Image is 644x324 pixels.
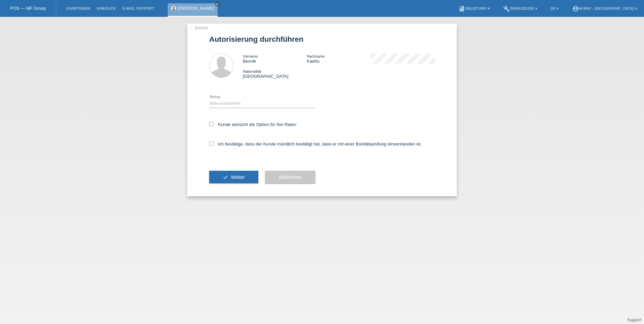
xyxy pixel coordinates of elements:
[209,35,435,43] h1: Autorisierung durchführen
[307,54,325,58] span: Nachname
[243,54,258,58] span: Vorname
[265,171,315,184] button: Abbrechen
[547,6,562,10] a: DE ▾
[216,2,219,6] i: close
[178,6,214,11] a: [PERSON_NAME]
[503,5,510,12] i: build
[243,69,261,73] span: Nationalität
[243,54,307,64] div: Besnik
[243,69,307,79] div: [GEOGRAPHIC_DATA]
[93,6,119,10] a: Einkäufe
[209,171,258,184] button: check Weiter
[119,6,158,10] a: E-Mail Support
[569,6,641,10] a: account_circlem-way - [GEOGRAPHIC_DATA] ▾
[63,6,93,10] a: Kund*innen
[627,318,641,322] a: Support
[10,6,46,11] a: POS — MF Group
[231,174,245,180] span: Weiter
[500,6,541,10] a: buildWerkzeuge ▾
[572,5,579,12] i: account_circle
[455,6,493,10] a: bookAnleitung ▾
[458,5,465,12] i: book
[279,174,302,180] span: Abbrechen
[215,2,220,6] a: close
[307,54,371,64] div: Kadriu
[209,141,422,147] label: Ich bestätige, dass der Kunde mündlich bestätigt hat, dass er mit einer Bonitätsprüfung einversta...
[189,25,208,30] a: ← Zurück
[223,174,228,180] i: check
[209,122,296,127] label: Kunde wünscht die Option für fixe Raten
